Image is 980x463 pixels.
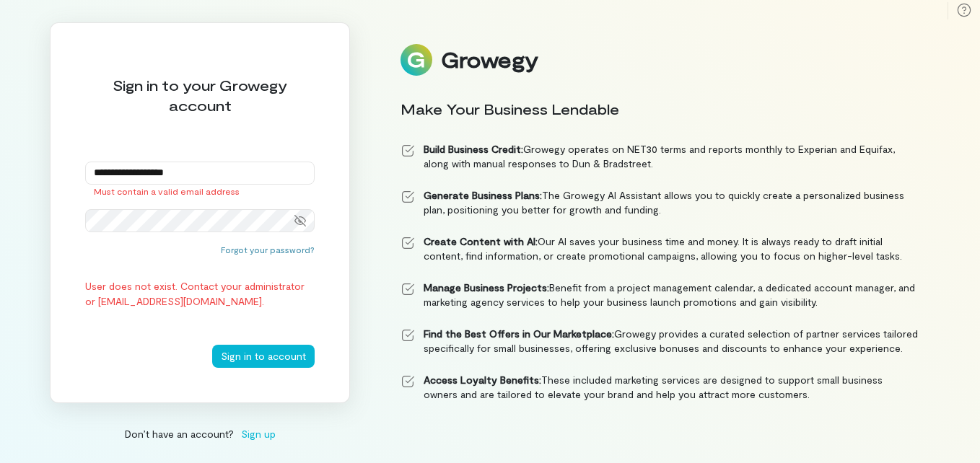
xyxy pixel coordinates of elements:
div: Growegy [441,48,538,72]
div: Make Your Business Lendable [401,99,919,119]
div: User does not exist. Contact your administrator or [EMAIL_ADDRESS][DOMAIN_NAME]. [85,278,315,309]
img: Logo [401,44,432,76]
strong: Build Business Credit: [424,143,523,155]
li: The Growegy AI Assistant allows you to quickly create a personalized business plan, positioning y... [401,188,919,217]
li: Benefit from a project management calendar, a dedicated account manager, and marketing agency ser... [401,281,919,309]
span: Sign up [241,426,276,441]
button: Forgot your password? [221,244,315,255]
strong: Generate Business Plans: [424,189,542,201]
strong: Manage Business Projects: [424,281,549,294]
div: Don’t have an account? [50,426,350,441]
li: Growegy operates on NET30 terms and reports monthly to Experian and Equifax, along with manual re... [401,142,919,171]
div: Must contain a valid email address [85,185,315,198]
strong: Access Loyalty Benefits: [424,374,541,386]
strong: Create Content with AI: [424,235,538,247]
li: Our AI saves your business time and money. It is always ready to draft initial content, find info... [401,234,919,263]
div: Sign in to your Growegy account [85,75,315,115]
li: Growegy provides a curated selection of partner services tailored specifically for small business... [401,327,919,356]
button: Sign in to account [212,345,315,368]
li: These included marketing services are designed to support small business owners and are tailored ... [401,373,919,402]
strong: Find the Best Offers in Our Marketplace: [424,327,614,340]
